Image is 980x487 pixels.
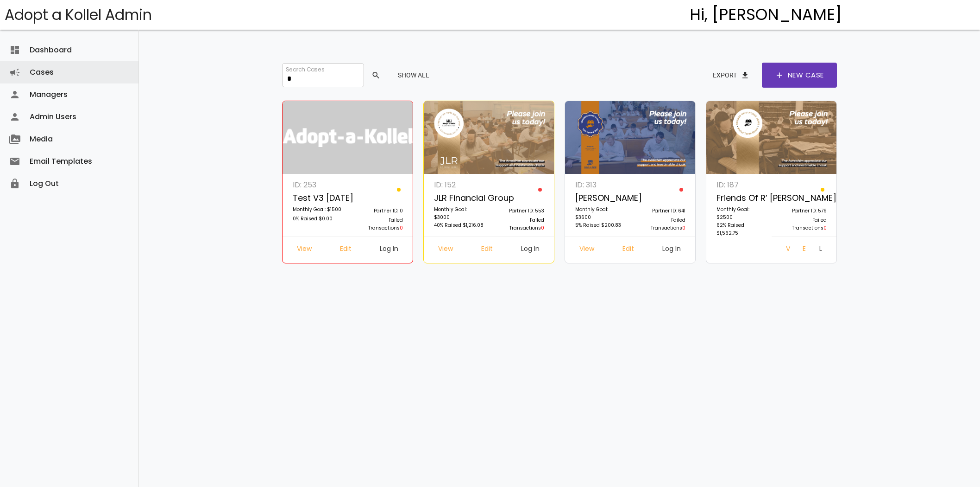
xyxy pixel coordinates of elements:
[494,216,544,232] p: Failed Transactions
[711,179,771,242] a: ID: 187 Friends of R’ [PERSON_NAME] Monthly Goal: $2500 62% Raised $1,562.75
[777,216,827,232] p: Failed Transactions
[779,242,796,258] a: View
[812,242,829,258] a: Log In
[716,191,766,205] p: Friends of R’ [PERSON_NAME]
[565,101,695,174] img: 3NRdFJZAPv.IJYuEOXcbM.jpg
[514,242,547,258] a: Log In
[283,101,413,174] img: logonobg.png
[775,63,784,88] span: add
[494,207,544,216] p: Partner ID: 553
[434,221,484,231] p: 40% Raised $1,216.08
[289,242,319,258] a: View
[293,191,343,205] p: Test V3 [DATE]
[353,207,403,216] p: Partner ID: 0
[541,224,544,231] span: 0
[9,150,20,173] i: email
[428,179,489,237] a: ID: 152 JLR Financial Group Monthly Goal: $3000 40% Raised $1,216.08
[716,205,766,221] p: Monthly Goal: $2500
[682,224,685,231] span: 0
[287,179,347,237] a: ID: 253 Test V3 [DATE] Monthly Goal: $1500 0% Raised $0.00
[293,215,343,224] p: 0% Raised $0.00
[635,216,685,232] p: Failed Transactions
[364,67,386,83] button: search
[716,179,766,191] p: ID: 187
[762,63,837,88] a: addNew Case
[9,128,20,150] i: perm_media
[371,67,381,83] span: search
[690,6,842,24] h4: Hi, [PERSON_NAME]
[400,224,403,231] span: 0
[570,179,630,237] a: ID: 313 [PERSON_NAME] Monthly Goal: $3600 5% Raised $200.83
[777,207,827,216] p: Partner ID: 579
[9,39,20,61] i: dashboard
[434,205,484,221] p: Monthly Goal: $3000
[575,191,625,205] p: [PERSON_NAME]
[9,61,20,83] i: campaign
[333,242,359,258] a: Edit
[575,221,625,231] p: 5% Raised $200.83
[390,67,437,83] button: Show All
[424,101,554,174] img: pa6SgOTzD8.NaH4n2SfIU.jpg
[9,173,20,195] i: lock
[716,221,766,237] p: 62% Raised $1,562.75
[635,207,685,216] p: Partner ID: 641
[9,106,20,128] i: person
[630,179,691,237] a: Partner ID: 641 Failed Transactions0
[706,101,836,174] img: FNySDxKbmL.V6XyMpnjlR.png
[293,179,343,191] p: ID: 253
[9,83,20,106] i: person
[741,67,750,83] span: file_download
[705,67,757,83] button: Exportfile_download
[474,242,500,258] a: Edit
[431,242,460,258] a: View
[434,179,484,191] p: ID: 152
[772,179,832,237] a: Partner ID: 579 Failed Transactions0
[823,224,827,231] span: 0
[293,205,343,215] p: Monthly Goal: $1500
[353,216,403,232] p: Failed Transactions
[655,242,688,258] a: Log In
[434,191,484,205] p: JLR Financial Group
[575,205,625,221] p: Monthly Goal: $3600
[795,242,812,258] a: Edit
[372,242,406,258] a: Log In
[572,242,602,258] a: View
[575,179,625,191] p: ID: 313
[489,179,549,237] a: Partner ID: 553 Failed Transactions0
[615,242,641,258] a: Edit
[348,179,408,237] a: Partner ID: 0 Failed Transactions0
